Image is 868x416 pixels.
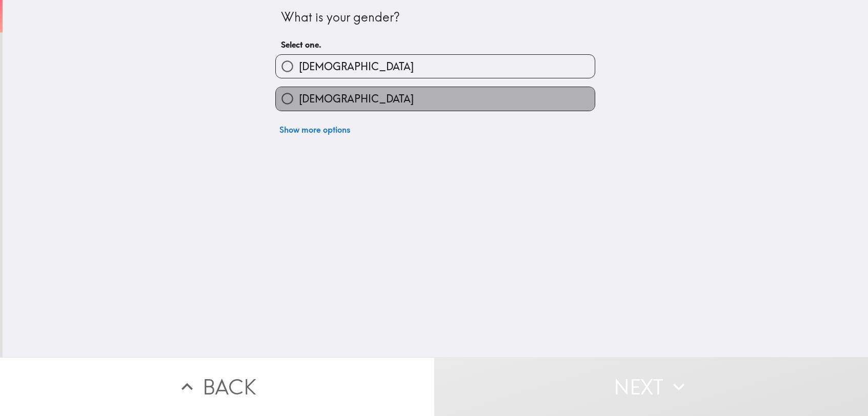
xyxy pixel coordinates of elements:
[276,55,595,78] button: [DEMOGRAPHIC_DATA]
[299,59,414,74] span: [DEMOGRAPHIC_DATA]
[281,9,590,26] div: What is your gender?
[276,87,595,110] button: [DEMOGRAPHIC_DATA]
[281,39,590,50] h6: Select one.
[299,92,414,106] span: [DEMOGRAPHIC_DATA]
[275,119,354,140] button: Show more options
